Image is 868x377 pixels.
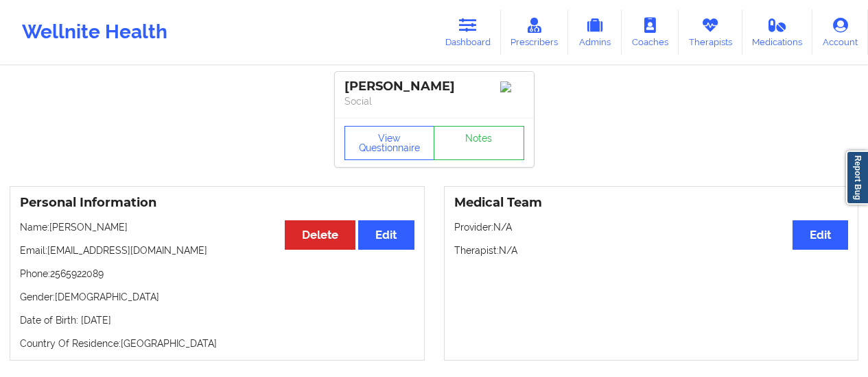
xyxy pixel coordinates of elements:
p: Gender: [DEMOGRAPHIC_DATA] [20,290,414,304]
img: Image%2Fplaceholer-image.png [500,81,524,92]
h3: Personal Information [20,195,414,211]
div: [PERSON_NAME] [344,79,524,94]
p: Therapist: N/A [454,244,849,257]
p: Name: [PERSON_NAME] [20,220,414,234]
p: Social [344,94,524,108]
button: View Questionnaire [344,126,435,160]
a: Medications [742,10,813,55]
button: Edit [358,220,414,250]
a: Coaches [622,10,679,55]
p: Provider: N/A [454,220,849,234]
p: Date of Birth: [DATE] [20,313,414,327]
a: Prescribers [501,10,569,55]
a: Notes [434,126,524,160]
h3: Medical Team [454,195,849,211]
a: Therapists [679,10,742,55]
p: Country Of Residence: [GEOGRAPHIC_DATA] [20,337,414,350]
a: Admins [568,10,622,55]
p: Email: [EMAIL_ADDRESS][DOMAIN_NAME] [20,244,414,257]
a: Dashboard [435,10,501,55]
a: Account [812,10,868,55]
a: Report Bug [846,151,868,205]
p: Phone: 2565922089 [20,267,414,281]
button: Edit [793,220,848,250]
button: Delete [285,220,355,250]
